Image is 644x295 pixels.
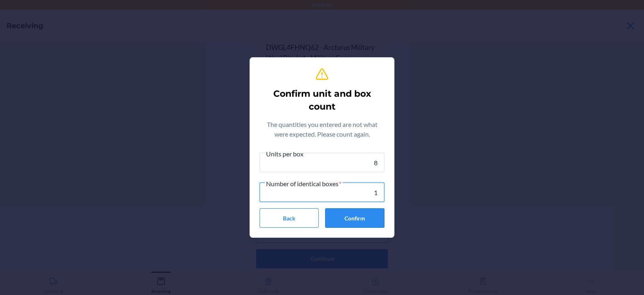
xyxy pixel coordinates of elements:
input: Number of identical boxes* [260,183,384,202]
span: Units per box [265,150,305,158]
input: Units per box [260,153,384,172]
h2: Confirm unit and box count [263,87,381,113]
button: Back [260,208,319,228]
span: Number of identical boxes [265,180,343,188]
button: Confirm [325,208,384,228]
p: The quantities you entered are not what were expected. Please count again. [260,120,384,139]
